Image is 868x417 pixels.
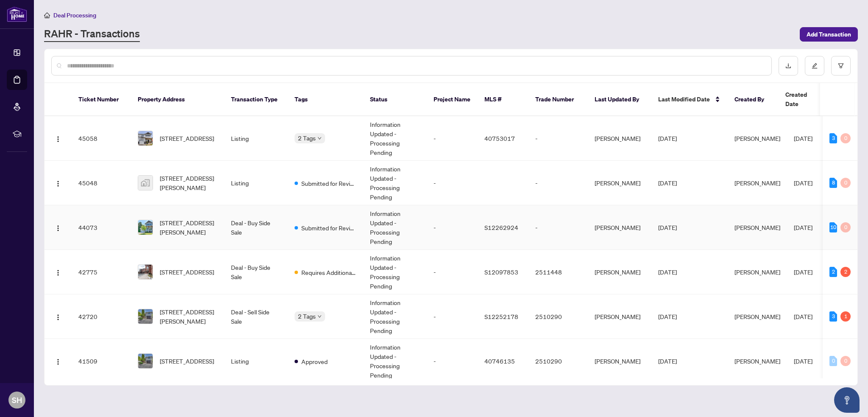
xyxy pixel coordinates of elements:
[131,83,224,116] th: Property Address
[72,294,131,339] td: 42720
[840,267,851,277] div: 2
[734,179,780,187] span: [PERSON_NAME]
[53,11,96,19] span: Deal Processing
[224,339,288,383] td: Listing
[658,95,710,104] span: Last Modified Date
[55,314,61,321] img: Logo
[427,250,478,294] td: -
[298,133,316,143] span: 2 Tags
[794,134,812,142] span: [DATE]
[427,83,478,116] th: Project Name
[734,357,780,365] span: [PERSON_NAME]
[427,161,478,205] td: -
[658,268,677,276] span: [DATE]
[138,265,153,279] img: thumbnail-img
[529,205,588,250] td: -
[160,218,217,237] span: [STREET_ADDRESS][PERSON_NAME]
[588,294,651,339] td: [PERSON_NAME]
[840,133,851,143] div: 0
[812,63,818,69] span: edit
[160,356,214,366] span: [STREET_ADDRESS]
[72,339,131,383] td: 41509
[427,339,478,383] td: -
[588,83,651,116] th: Last Updated By
[51,176,65,190] button: Logo
[785,63,791,69] span: download
[12,394,22,406] span: SH
[55,269,61,276] img: Logo
[427,205,478,250] td: -
[734,313,780,320] span: [PERSON_NAME]
[728,83,779,116] th: Created By
[829,178,837,188] div: 8
[588,205,651,250] td: [PERSON_NAME]
[160,307,217,326] span: [STREET_ADDRESS][PERSON_NAME]
[658,313,677,320] span: [DATE]
[224,294,288,339] td: Deal - Sell Side Sale
[160,174,217,192] span: [STREET_ADDRESS][PERSON_NAME]
[529,83,588,116] th: Trade Number
[363,116,427,161] td: Information Updated - Processing Pending
[301,179,356,188] span: Submitted for Review
[363,339,427,383] td: Information Updated - Processing Pending
[224,205,288,250] td: Deal - Buy Side Sale
[840,178,851,188] div: 0
[317,136,322,140] span: down
[427,116,478,161] td: -
[72,161,131,205] td: 45048
[794,313,812,320] span: [DATE]
[72,116,131,161] td: 45058
[829,133,837,143] div: 3
[44,12,50,18] span: home
[484,268,518,276] span: S12097853
[829,267,837,277] div: 2
[298,311,316,321] span: 2 Tags
[831,56,851,76] button: filter
[301,357,328,366] span: Approved
[484,224,518,231] span: S12262924
[7,6,27,22] img: logo
[529,116,588,161] td: -
[138,220,153,235] img: thumbnail-img
[529,339,588,383] td: 2510290
[588,339,651,383] td: [PERSON_NAME]
[840,222,851,232] div: 0
[588,161,651,205] td: [PERSON_NAME]
[529,161,588,205] td: -
[72,250,131,294] td: 42775
[785,90,821,109] span: Created Date
[138,309,153,324] img: thumbnail-img
[51,221,65,234] button: Logo
[734,268,780,276] span: [PERSON_NAME]
[317,314,322,319] span: down
[55,225,61,232] img: Logo
[794,224,812,231] span: [DATE]
[800,27,858,42] button: Add Transaction
[779,56,798,76] button: download
[224,250,288,294] td: Deal - Buy Side Sale
[55,180,61,187] img: Logo
[224,161,288,205] td: Listing
[807,28,851,41] span: Add Transaction
[484,357,515,365] span: 40746135
[834,387,860,413] button: Open asap
[51,265,65,279] button: Logo
[794,357,812,365] span: [DATE]
[363,83,427,116] th: Status
[658,224,677,231] span: [DATE]
[588,250,651,294] td: [PERSON_NAME]
[588,116,651,161] td: [PERSON_NAME]
[779,83,838,116] th: Created Date
[838,63,844,69] span: filter
[288,83,363,116] th: Tags
[138,176,153,190] img: thumbnail-img
[224,83,288,116] th: Transaction Type
[44,27,140,42] a: RAHR - Transactions
[734,134,780,142] span: [PERSON_NAME]
[478,83,529,116] th: MLS #
[840,356,851,366] div: 0
[734,224,780,231] span: [PERSON_NAME]
[363,205,427,250] td: Information Updated - Processing Pending
[224,116,288,161] td: Listing
[138,131,153,146] img: thumbnail-img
